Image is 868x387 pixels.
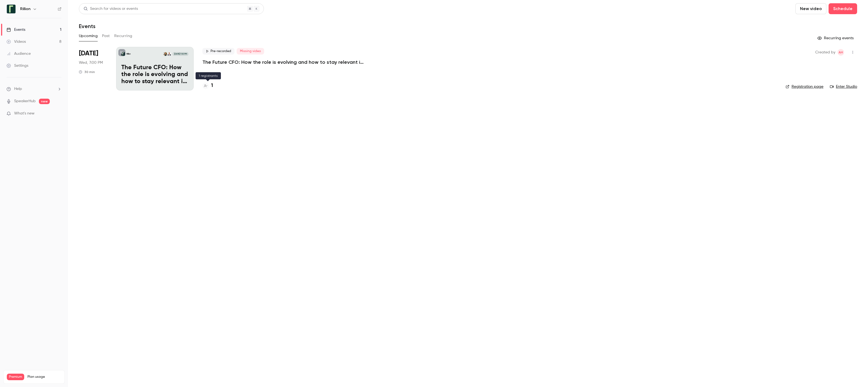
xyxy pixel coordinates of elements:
span: AH [839,49,843,56]
a: The Future CFO: How the role is evolving and how to stay relevant in 2025​RillionAlexander J. Fre... [116,47,194,90]
a: Registration page [786,84,823,89]
span: [DATE] 7:00 PM [172,52,188,56]
button: Upcoming [79,32,98,40]
img: Amy Gililland Acosta [163,52,167,56]
p: The Future CFO: How the role is evolving and how to stay relevant in [DATE]​ [121,64,189,85]
button: Past [102,32,110,40]
span: Adam Holmgren [838,49,844,56]
h6: Rillion [20,6,30,12]
span: Wed, 7:00 PM [79,60,103,65]
div: Audience [7,51,31,56]
img: Alexander J. Freemand [167,52,171,56]
span: Created by [815,49,835,56]
span: Pre-recorded [202,48,234,55]
a: 1 [202,82,213,89]
button: New video [795,3,826,14]
span: [DATE] [79,49,98,58]
li: help-dropdown-opener [7,86,61,92]
div: Oct 29 Wed, 7:00 PM (Europe/Stockholm) [79,47,107,90]
h4: 1 [211,82,213,89]
span: Premium [7,374,24,380]
a: Enter Studio [830,84,857,89]
a: The Future CFO: How the role is evolving and how to stay relevant in [DATE]​ [202,59,366,65]
div: Settings [7,63,28,68]
span: Help [14,86,22,92]
p: Rillion [126,53,131,55]
div: Search for videos or events [84,6,138,12]
div: Events [7,27,25,32]
button: Schedule [829,3,857,14]
span: Plan usage [27,375,61,379]
span: Missing video [237,48,264,55]
button: Recurring [114,32,132,40]
span: What's new [14,111,35,116]
img: Rillion [7,5,16,13]
a: SpeakerHub [14,98,36,104]
h1: Events [79,23,95,29]
div: 30 min [79,70,95,74]
span: new [39,99,50,104]
div: Videos [7,39,26,44]
button: Recurring events [815,34,857,43]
